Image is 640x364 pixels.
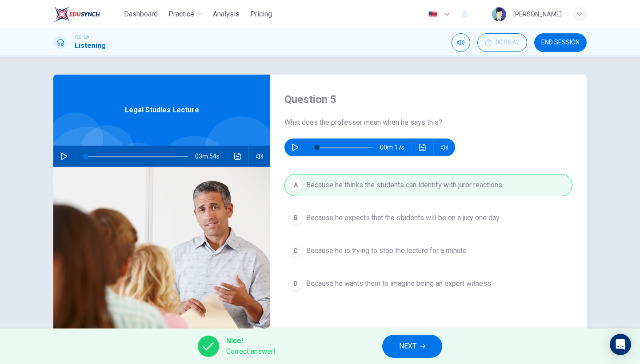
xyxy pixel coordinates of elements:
[213,9,240,20] span: Analysis
[75,34,89,40] span: TOEFL®
[492,7,506,21] img: Profile picture
[124,9,158,20] span: Dashboard
[380,138,412,156] span: 00m 17s
[195,146,227,167] span: 03m 54s
[250,9,272,20] span: Pricing
[226,346,276,357] span: Correct answer!
[496,39,520,46] span: 00:06:42
[452,33,470,52] div: Mute
[416,138,430,156] button: Click to see the audio transcription
[168,9,194,20] span: Practice
[399,340,416,352] span: NEXT
[477,33,527,52] button: 00:06:42
[247,6,276,22] button: Pricing
[284,117,572,128] span: What does the professor mean when he says this?
[610,334,631,355] div: Open Intercom Messenger
[53,5,120,23] a: EduSynch logo
[427,11,438,18] img: en
[231,146,245,167] button: Click to see the audio transcription
[382,335,442,358] button: NEXT
[477,33,527,52] div: Hide
[513,9,562,20] div: [PERSON_NAME]
[534,33,587,52] button: END SESSION
[120,6,161,22] button: Dashboard
[284,92,572,107] h4: Question 5
[165,6,206,22] button: Practice
[53,5,100,23] img: EduSynch logo
[209,6,243,22] button: Analysis
[226,336,276,346] span: Nice!
[125,105,199,115] span: Legal Studies Lecture
[75,40,106,51] h1: Listening
[541,39,580,46] span: END SESSION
